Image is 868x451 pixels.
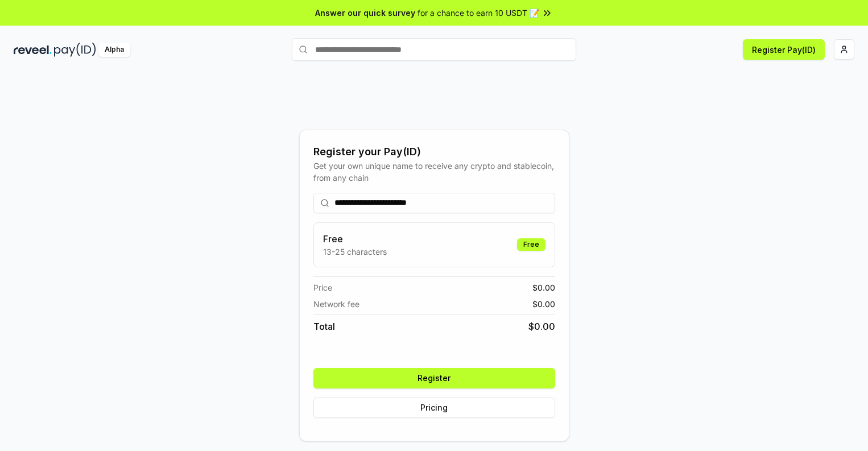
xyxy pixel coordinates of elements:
[313,144,555,160] div: Register your Pay(ID)
[323,246,387,258] p: 13-25 characters
[315,7,415,19] span: Answer our quick survey
[528,320,555,333] span: $ 0.00
[418,7,539,19] span: for a chance to earn 10 USDT 📝
[532,282,555,293] span: $ 0.00
[517,238,545,251] div: Free
[14,43,52,57] img: reveel_dark
[323,232,387,246] h3: Free
[532,298,555,310] span: $ 0.00
[743,39,825,60] button: Register Pay(ID)
[313,398,555,418] button: Pricing
[313,282,332,293] span: Price
[54,43,96,57] img: pay_id
[313,160,555,184] div: Get your own unique name to receive any crypto and stablecoin, from any chain
[313,320,335,333] span: Total
[313,368,555,388] button: Register
[98,43,130,57] div: Alpha
[313,298,359,310] span: Network fee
